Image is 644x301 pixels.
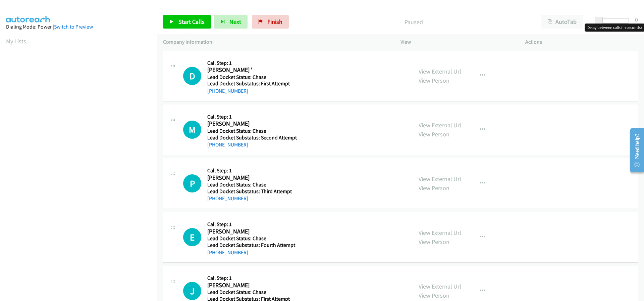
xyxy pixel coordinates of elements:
[207,60,297,67] h5: Call Step: 1
[419,121,461,129] a: View External Url
[163,38,388,46] p: Company Information
[183,174,201,192] h1: P
[419,184,449,192] a: View Person
[207,228,297,235] h2: [PERSON_NAME]
[419,175,461,183] a: View External Url
[183,228,201,246] h1: E
[207,128,297,134] h5: Lead Docket Status: Chase
[178,18,205,26] span: Start Calls
[419,292,449,299] a: View Person
[54,24,93,30] a: Switch to Preview
[419,68,461,75] a: View External Url
[207,66,297,74] h2: [PERSON_NAME] '
[207,80,297,87] h5: Lead Docket Substatus: First Attempt
[419,283,461,290] a: View External Url
[207,289,297,296] h5: Lead Docket Status: Chase
[183,67,201,85] h1: D
[419,238,449,246] a: View Person
[252,15,289,29] a: Finish
[207,242,297,249] h5: Lead Docket Substatus: Fourth Attempt
[525,38,638,46] p: Actions
[183,282,201,300] h1: J
[400,38,513,46] p: View
[214,15,248,29] button: Next
[207,88,248,94] a: [PHONE_NUMBER]
[419,229,461,236] a: View External Url
[207,167,297,174] h5: Call Step: 1
[207,134,297,141] h5: Lead Docket Substatus: Second Attempt
[625,124,644,177] iframe: Resource Center
[207,249,248,256] a: [PHONE_NUMBER]
[207,275,297,282] h5: Call Step: 1
[163,15,211,29] a: Start Calls
[183,67,201,85] div: The call is yet to be attempted
[183,121,201,139] h1: M
[207,221,297,228] h5: Call Step: 1
[207,74,297,81] h5: Lead Docket Status: Chase
[207,120,297,128] h2: [PERSON_NAME]
[207,174,297,182] h2: [PERSON_NAME]
[298,17,529,27] p: Paused
[207,195,248,202] a: [PHONE_NUMBER]
[207,181,297,188] h5: Lead Docket Status: Chase
[635,15,638,24] div: 0
[183,228,201,246] div: The call is yet to be attempted
[183,121,201,139] div: The call is yet to be attempted
[183,282,201,300] div: The call is yet to be attempted
[6,23,151,31] div: Dialing Mode: Power |
[207,235,297,242] h5: Lead Docket Status: Chase
[541,15,583,29] button: AutoTab
[267,18,282,26] span: Finish
[207,114,297,120] h5: Call Step: 1
[207,188,297,195] h5: Lead Docket Substatus: Third Attempt
[229,18,241,26] span: Next
[183,174,201,192] div: The call is yet to be attempted
[419,77,449,84] a: View Person
[207,141,248,148] a: [PHONE_NUMBER]
[419,130,449,138] a: View Person
[207,282,297,289] h2: [PERSON_NAME]
[6,37,26,45] a: My Lists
